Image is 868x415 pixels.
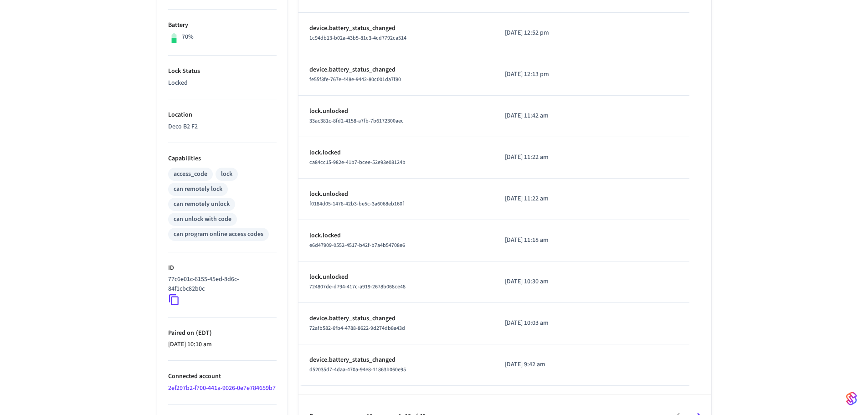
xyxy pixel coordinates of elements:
[168,122,277,132] p: Deco B2 F2
[846,391,857,406] img: SeamLogoGradient.69752ec5.svg
[174,200,230,209] div: can remotely unlock
[505,236,591,245] p: [DATE] 11:18 am
[309,190,483,199] p: lock.unlocked
[168,263,277,273] p: ID
[309,24,483,33] p: device.battery_status_changed
[168,154,277,164] p: Capabilities
[309,324,405,332] span: 72afb582-6fb4-4788-8622-9d274db8a43d
[309,76,401,83] span: fe55f3fe-767e-448e-9442-80c001da7f80
[309,148,483,158] p: lock.locked
[505,194,591,204] p: [DATE] 11:22 am
[168,384,276,393] a: 2ef297b2-f700-441a-9026-0e7e784659b7
[168,67,277,76] p: Lock Status
[505,70,591,79] p: [DATE] 12:13 pm
[309,241,405,249] span: e6d47909-0552-4517-b42f-b7a4b54708e6
[168,78,277,88] p: Locked
[168,275,273,294] p: 77c6e01c-6155-45ed-8d6c-84f1cbc82b0c
[309,314,483,323] p: device.battery_status_changed
[174,169,207,179] div: access_code
[505,111,591,121] p: [DATE] 11:42 am
[505,277,591,287] p: [DATE] 10:30 am
[174,230,263,239] div: can program online access codes
[168,110,277,120] p: Location
[174,184,222,194] div: can remotely lock
[309,231,483,241] p: lock.locked
[221,169,232,179] div: lock
[168,340,277,349] p: [DATE] 10:10 am
[505,318,591,328] p: [DATE] 10:03 am
[309,366,406,374] span: d52035d7-4daa-470a-94e8-11863b060e95
[168,20,277,30] p: Battery
[309,117,404,125] span: 33ac381c-8fd2-4158-a7fb-7b6172300aec
[309,283,406,291] span: 724807de-d794-417c-a919-2678b068ce48
[309,34,406,42] span: 1c94db13-b02a-43b5-81c3-4cd7792ca514
[309,107,483,116] p: lock.unlocked
[309,159,406,166] span: ca84cc15-982e-41b7-bcee-52e93e08124b
[168,372,277,381] p: Connected account
[505,153,591,162] p: [DATE] 11:22 am
[309,272,483,282] p: lock.unlocked
[309,65,483,75] p: device.battery_status_changed
[309,355,483,365] p: device.battery_status_changed
[174,215,231,224] div: can unlock with code
[505,28,591,38] p: [DATE] 12:52 pm
[505,360,591,369] p: [DATE] 9:42 am
[168,328,277,338] p: Paired on
[194,328,212,338] span: ( EDT )
[309,200,404,208] span: f0184d05-1478-42b3-be5c-3a6068eb160f
[182,32,194,42] p: 70%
